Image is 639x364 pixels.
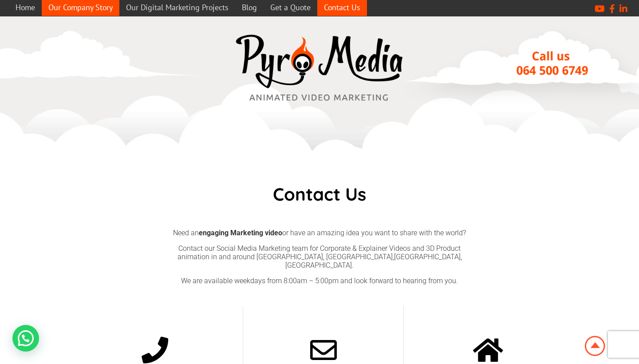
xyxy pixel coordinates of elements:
p: We are available weekdays from 8:00am – 5:00pm and look forward to hearing from you. [170,277,470,285]
a: video marketing media company westville durban logo [231,30,408,108]
img: video marketing media company westville durban logo [231,30,408,107]
img: Animation Studio South Africa [583,334,607,358]
b: engaging Marketing video [199,229,282,237]
p: Need an or have an amazing idea you want to share with the world? [170,229,470,237]
p: Contact our Social Media Marketing team for Corporate & Explainer Videos and 3D Product animation... [170,244,470,269]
